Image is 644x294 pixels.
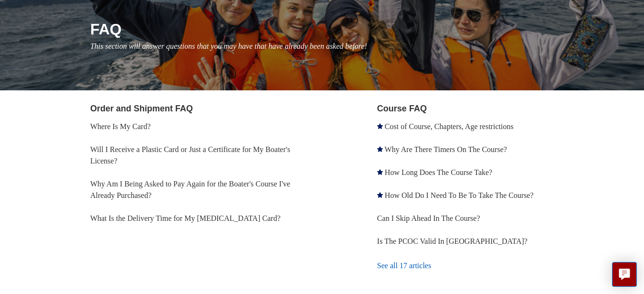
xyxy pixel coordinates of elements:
svg: Promoted article [377,169,383,175]
a: Will I Receive a Plastic Card or Just a Certificate for My Boater's License? [90,145,290,165]
p: This section will answer questions that you may have that have already been asked before! [90,41,612,52]
a: Where Is My Card? [90,122,151,131]
a: How Long Does The Course Take? [385,168,492,176]
a: Course FAQ [377,104,427,113]
a: How Old Do I Need To Be To Take The Course? [385,191,534,199]
a: Why Am I Being Asked to Pay Again for the Boater's Course I've Already Purchased? [90,180,290,199]
a: Order and Shipment FAQ [90,104,193,113]
h1: FAQ [90,18,612,41]
a: Why Are There Timers On The Course? [385,145,507,153]
a: Can I Skip Ahead In The Course? [377,214,480,222]
a: Cost of Course, Chapters, Age restrictions [385,122,514,131]
svg: Promoted article [377,192,383,198]
svg: Promoted article [377,123,383,129]
a: See all 17 articles [377,253,612,279]
a: What Is the Delivery Time for My [MEDICAL_DATA] Card? [90,214,281,222]
button: Live chat [612,262,637,287]
a: Is The PCOC Valid In [GEOGRAPHIC_DATA]? [377,237,528,245]
svg: Promoted article [377,146,383,152]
